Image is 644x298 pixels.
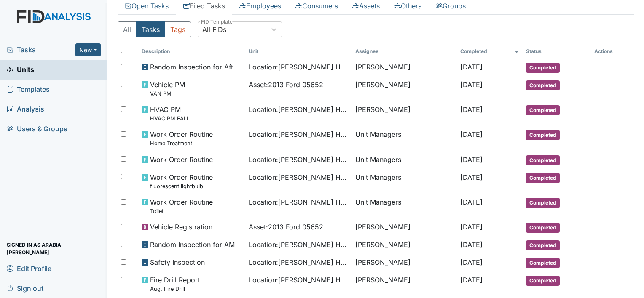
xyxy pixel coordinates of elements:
[526,258,560,268] span: Completed
[523,44,591,59] th: Toggle SortBy
[150,207,213,215] small: Toilet
[591,44,633,59] th: Actions
[249,222,323,232] span: Asset : 2013 Ford 05652
[460,258,483,266] span: [DATE]
[150,62,242,72] span: Random Inspection for Afternoon
[150,80,185,98] span: Vehicle PM VAN PM
[150,285,200,293] small: Aug. Fire Drill
[352,236,457,254] td: [PERSON_NAME]
[150,257,205,267] span: Safety Inspection
[460,130,483,138] span: [DATE]
[249,80,323,90] span: Asset : 2013 Ford 05652
[460,105,483,114] span: [DATE]
[352,194,457,218] td: Unit Managers
[352,44,457,59] th: Assignee
[7,262,51,275] span: Edit Profile
[150,172,213,190] span: Work Order Routine fluorescent lightbulb
[249,104,349,114] span: Location : [PERSON_NAME] House
[352,169,457,194] td: Unit Managers
[75,43,101,56] button: New
[249,257,349,267] span: Location : [PERSON_NAME] House
[526,155,560,165] span: Completed
[460,223,483,231] span: [DATE]
[7,45,75,55] a: Tasks
[460,240,483,249] span: [DATE]
[352,126,457,151] td: Unit Managers
[526,173,560,183] span: Completed
[7,83,50,96] span: Templates
[352,101,457,126] td: [PERSON_NAME]
[352,271,457,296] td: [PERSON_NAME]
[138,44,245,59] th: Toggle SortBy
[526,198,560,208] span: Completed
[457,44,523,59] th: Toggle SortBy
[352,218,457,236] td: [PERSON_NAME]
[526,223,560,233] span: Completed
[249,62,349,72] span: Location : [PERSON_NAME] House
[249,275,349,285] span: Location : [PERSON_NAME] House
[526,105,560,115] span: Completed
[249,154,349,165] span: Location : [PERSON_NAME] House
[526,276,560,286] span: Completed
[526,240,560,250] span: Completed
[245,44,352,59] th: Toggle SortBy
[150,114,190,122] small: HVAC PM FALL
[150,182,213,190] small: fluorescent lightbulb
[352,76,457,101] td: [PERSON_NAME]
[150,104,190,122] span: HVAC PM HVAC PM FALL
[249,239,349,250] span: Location : [PERSON_NAME] House
[352,254,457,271] td: [PERSON_NAME]
[7,122,67,136] span: Users & Groups
[460,155,483,164] span: [DATE]
[150,222,212,232] span: Vehicle Registration
[150,90,185,98] small: VAN PM
[460,173,483,181] span: [DATE]
[526,130,560,140] span: Completed
[150,154,213,165] span: Work Order Routine
[150,239,235,250] span: Random Inspection for AM
[7,63,34,76] span: Units
[249,172,349,182] span: Location : [PERSON_NAME] House
[202,24,226,35] div: All FIDs
[7,282,43,295] span: Sign out
[150,275,200,293] span: Fire Drill Report Aug. Fire Drill
[460,80,483,89] span: [DATE]
[150,139,213,147] small: Home Treatment
[460,276,483,284] span: [DATE]
[118,21,137,37] button: All
[165,21,191,37] button: Tags
[352,151,457,169] td: Unit Managers
[249,129,349,139] span: Location : [PERSON_NAME] House
[150,197,213,215] span: Work Order Routine Toilet
[7,103,44,116] span: Analysis
[136,21,165,37] button: Tasks
[118,21,191,37] div: Type filter
[7,242,101,255] span: Signed in as Arabia [PERSON_NAME]
[526,80,560,90] span: Completed
[249,197,349,207] span: Location : [PERSON_NAME] House
[460,198,483,206] span: [DATE]
[352,59,457,76] td: [PERSON_NAME]
[150,129,213,147] span: Work Order Routine Home Treatment
[526,63,560,73] span: Completed
[121,48,126,53] input: Toggle All Rows Selected
[460,63,483,71] span: [DATE]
